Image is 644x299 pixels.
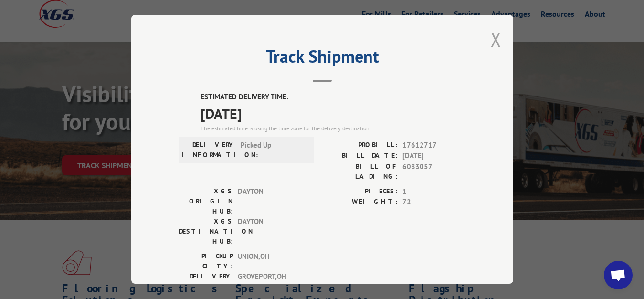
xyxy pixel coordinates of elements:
[322,197,398,208] label: WEIGHT:
[322,150,398,161] label: BILL DATE:
[201,103,465,124] span: [DATE]
[322,140,398,151] label: PROBILL:
[238,271,302,291] span: GROVEPORT , OH
[179,186,233,216] label: XGS ORIGIN HUB:
[179,50,465,68] h2: Track Shipment
[241,140,305,160] span: Picked Up
[402,197,465,208] span: 72
[322,161,398,182] label: BILL OF LADING:
[201,124,465,133] div: The estimated time is using the time zone for the delivery destination.
[238,251,302,271] span: UNION , OH
[182,140,236,160] label: DELIVERY INFORMATION:
[238,186,302,216] span: DAYTON
[604,261,633,289] div: Open chat
[491,27,501,52] button: Close modal
[179,271,233,291] label: DELIVERY CITY:
[179,216,233,246] label: XGS DESTINATION HUB:
[402,161,465,182] span: 6083057
[402,140,465,151] span: 17612717
[402,150,465,161] span: [DATE]
[179,251,233,271] label: PICKUP CITY:
[322,186,398,197] label: PIECES:
[201,92,465,103] label: ESTIMATED DELIVERY TIME:
[402,186,465,197] span: 1
[238,216,302,246] span: DAYTON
